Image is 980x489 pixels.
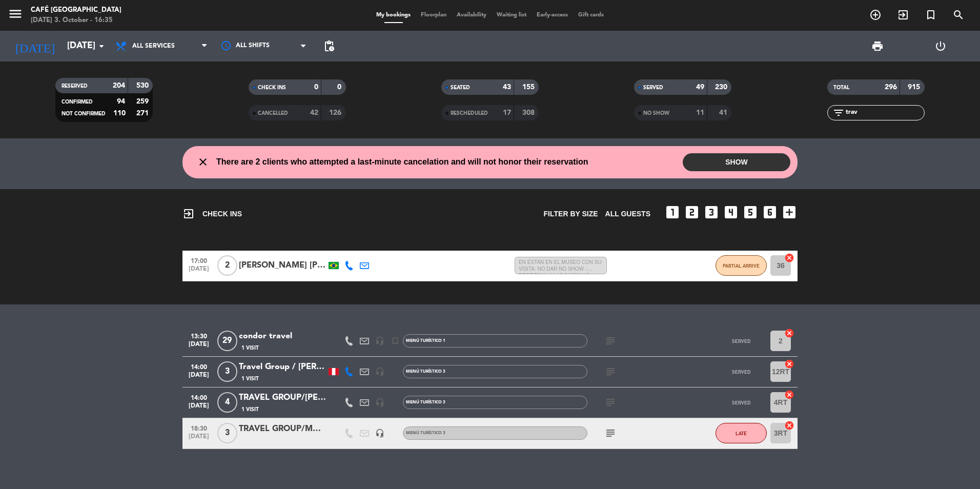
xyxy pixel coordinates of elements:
span: Floorplan [416,12,452,18]
div: [DATE] 3. October - 16:35 [31,15,121,26]
span: CHECK INS [258,85,286,90]
i: add_box [781,204,798,220]
i: cancel [784,420,794,431]
strong: 43 [503,84,511,91]
strong: 110 [113,110,126,117]
i: looks_one [664,204,681,220]
span: [DATE] [186,402,212,414]
span: 3 [217,361,237,382]
button: PARTIAL ARRIVE [716,255,767,276]
i: cancel [784,359,794,369]
span: Menú turístico 3 [406,370,445,374]
strong: 271 [136,110,151,117]
i: subject [604,427,617,439]
div: [PERSON_NAME] [PERSON_NAME] [239,259,326,272]
i: looks_3 [703,204,720,220]
i: headset_mic [375,398,384,407]
span: SERVED [643,85,663,90]
span: Gift cards [573,12,609,18]
span: CANCELLED [258,111,288,116]
button: SERVED [716,331,767,351]
span: CHECK INS [182,208,242,220]
span: SEATED [451,85,470,90]
span: Menú turístico 1 [406,339,445,343]
span: [DATE] [186,341,212,353]
span: print [871,40,884,52]
i: exit_to_app [182,208,195,220]
span: Waiting list [492,12,532,18]
span: 18:30 [186,422,212,434]
button: SERVED [716,361,767,382]
input: Filter by name... [845,107,924,118]
i: exit_to_app [897,9,909,21]
strong: 230 [715,84,729,91]
i: [DATE] [8,35,62,57]
span: NO SHOW [643,111,669,116]
strong: 126 [329,109,343,116]
span: EN ESTAN EN EL MUSEO CON SU VISITA: NO DAR NO SHOW - REGRESAN A LAS 6:00PM | Boa tarde!! Gostaria... [515,257,607,274]
i: turned_in_not [391,336,400,345]
i: subject [604,396,617,409]
span: SERVED [732,338,750,344]
i: cancel [784,253,794,263]
strong: 41 [719,109,729,116]
div: condor travel [239,330,326,343]
i: cancel [784,328,794,338]
button: LATE [716,423,767,443]
strong: 915 [908,84,922,91]
strong: 204 [113,82,125,89]
span: 2 [217,255,237,276]
span: [DATE] [186,433,212,445]
i: filter_list [832,107,845,119]
i: cancel [784,390,794,400]
i: subject [604,335,617,347]
i: headset_mic [375,367,384,376]
span: 1 Visit [241,344,259,352]
strong: 155 [522,84,537,91]
span: 17:00 [186,254,212,266]
span: 14:00 [186,391,212,403]
span: Filter by size [544,208,598,220]
span: 4 [217,392,237,413]
div: Café [GEOGRAPHIC_DATA] [31,5,121,15]
strong: 296 [885,84,897,91]
span: [DATE] [186,372,212,383]
button: menu [8,6,23,25]
span: My bookings [371,12,416,18]
span: 1 Visit [241,375,259,383]
span: 3 [217,423,237,443]
strong: 42 [310,109,318,116]
span: All guests [605,208,650,220]
strong: 11 [696,109,704,116]
div: TRAVEL GROUP/[PERSON_NAME] X 04 [239,391,326,404]
i: turned_in_not [925,9,937,21]
i: add_circle_outline [869,9,882,21]
span: NOT CONFIRMED [62,111,106,116]
div: TRAVEL GROUP/MONTIJO X 02 [239,422,326,436]
span: LATE [736,431,747,436]
i: looks_two [684,204,700,220]
i: arrow_drop_down [95,40,108,52]
i: looks_6 [762,204,778,220]
i: looks_5 [742,204,759,220]
strong: 49 [696,84,704,91]
i: headset_mic [375,336,384,345]
i: headset_mic [375,429,384,438]
span: RESCHEDULED [451,111,488,116]
button: SHOW [683,153,790,171]
span: Menú turístico 3 [406,431,445,435]
i: subject [604,365,617,378]
strong: 17 [503,109,511,116]
i: looks_4 [723,204,739,220]
span: Early-access [532,12,573,18]
span: CONFIRMED [62,99,93,105]
strong: 0 [337,84,343,91]
i: menu [8,6,23,22]
span: SERVED [732,400,750,405]
button: SERVED [716,392,767,413]
span: [DATE] [186,266,212,277]
strong: 94 [117,98,125,105]
div: Travel Group / [PERSON_NAME] X 03 [239,360,326,374]
i: power_settings_new [934,40,947,52]
span: TOTAL [833,85,849,90]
